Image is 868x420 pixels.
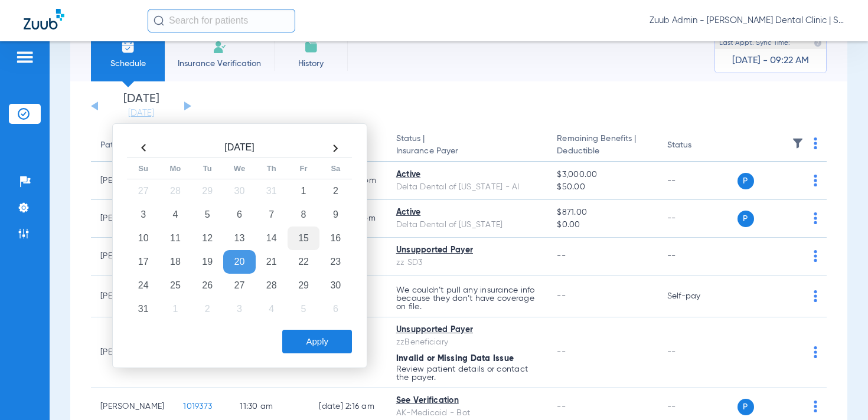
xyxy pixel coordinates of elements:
span: P [738,399,754,415]
span: History [283,58,339,70]
div: Delta Dental of [US_STATE] [396,219,539,231]
img: Zuub Logo [24,9,64,29]
td: -- [658,317,738,388]
span: Zuub Admin - [PERSON_NAME] Dental Clinic | SEARHC [650,15,844,27]
span: $871.00 [557,206,648,219]
span: $3,000.00 [557,169,648,181]
img: group-dot-blue.svg [814,290,817,302]
div: See Verification [396,395,539,407]
div: zz SD3 [396,257,539,269]
td: -- [658,162,738,200]
p: We couldn’t pull any insurance info because they don’t have coverage on file. [396,286,539,311]
td: Self-pay [658,275,738,317]
input: Search for patients [148,9,295,32]
div: Active [396,206,539,219]
td: -- [658,200,738,238]
span: 1019373 [183,402,212,411]
span: Insurance Payer [396,145,539,157]
div: Active [396,169,539,181]
button: Apply [282,330,352,353]
div: AK-Medicaid - Bot [396,407,539,419]
td: -- [658,238,738,275]
img: group-dot-blue.svg [814,346,817,358]
span: Deductible [557,145,648,157]
span: P [738,211,754,227]
img: Schedule [121,40,135,54]
img: group-dot-blue.svg [814,212,817,224]
img: group-dot-blue.svg [814,250,817,262]
img: History [304,40,318,54]
div: zzBeneficiary [396,336,539,349]
div: Patient Name [100,139,164,152]
iframe: Chat Widget [809,363,868,420]
th: Status | [387,129,548,162]
p: Review patient details or contact the payer. [396,365,539,382]
div: Unsupported Payer [396,244,539,257]
span: Invalid or Missing Data Issue [396,355,514,363]
span: $0.00 [557,219,648,231]
span: -- [557,252,566,260]
span: Schedule [100,58,156,70]
img: hamburger-icon [15,50,34,64]
span: [DATE] - 09:22 AM [732,55,809,67]
th: [DATE] [159,139,319,158]
li: [DATE] [106,93,177,119]
th: Status [658,129,738,162]
img: filter.svg [792,137,804,149]
span: -- [557,292,566,300]
span: -- [557,348,566,356]
div: Unsupported Payer [396,324,539,336]
img: Manual Insurance Verification [213,40,227,54]
span: -- [557,402,566,411]
span: Insurance Verification [174,58,265,70]
img: Search Icon [154,15,164,26]
img: group-dot-blue.svg [814,175,817,186]
img: last sync help info [814,39,822,47]
img: group-dot-blue.svg [814,137,817,149]
span: P [738,173,754,189]
span: Last Appt. Sync Time: [719,37,790,49]
th: Remaining Benefits | [547,129,657,162]
span: $50.00 [557,181,648,193]
div: Delta Dental of [US_STATE] - AI [396,181,539,193]
a: [DATE] [106,107,177,119]
div: Patient Name [100,139,152,152]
